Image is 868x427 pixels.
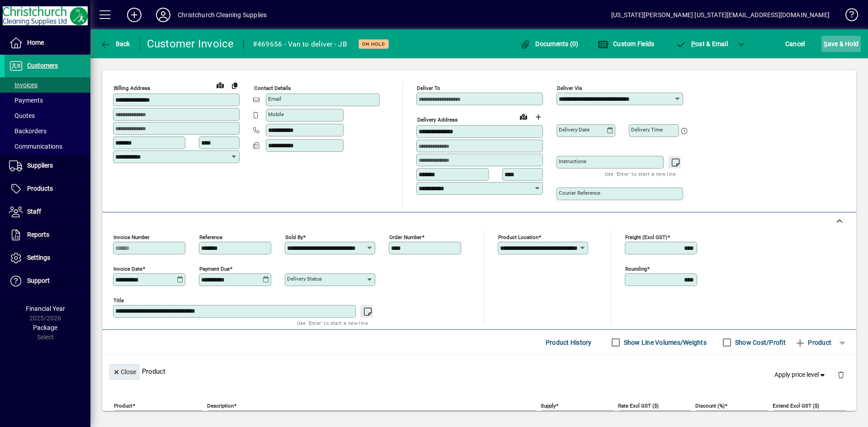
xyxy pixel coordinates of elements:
[149,7,178,23] button: Profile
[5,178,90,200] a: Products
[98,36,132,52] button: Back
[27,185,53,192] span: Products
[107,367,142,375] app-page-header-button: Close
[147,37,234,51] div: Customer Invoice
[27,231,49,238] span: Reports
[595,36,657,52] button: Custom Fields
[733,338,786,347] label: Show Cost/Profit
[830,364,852,385] button: Delete
[9,81,38,89] span: Invoices
[625,266,647,272] mat-label: Rounding
[100,40,130,47] span: Back
[611,8,830,22] div: [US_STATE][PERSON_NAME] [US_STATE][EMAIL_ADDRESS][DOMAIN_NAME]
[541,403,556,409] mat-label: Supply
[268,96,281,102] mat-label: Email
[120,7,149,23] button: Add
[824,37,859,51] span: ave & Hold
[821,36,861,52] button: Save & Hold
[113,266,142,272] mat-label: Invoice date
[518,36,581,52] button: Documents (0)
[287,276,322,282] mat-label: Delivery status
[5,93,90,108] a: Payments
[27,162,53,169] span: Suppliers
[771,367,830,383] button: Apply price level
[675,40,728,47] span: ost & Email
[27,208,41,215] span: Staff
[625,234,667,240] mat-label: Freight (excl GST)
[824,40,827,47] span: S
[90,36,140,52] app-page-header-button: Back
[9,143,62,150] span: Communications
[631,127,663,133] mat-label: Delivery time
[830,371,852,379] app-page-header-button: Delete
[114,403,132,409] mat-label: Product
[113,297,124,304] mat-label: Title
[389,234,422,240] mat-label: Order number
[268,111,284,117] mat-label: Mobile
[9,97,43,104] span: Payments
[559,158,586,164] mat-label: Instructions
[498,234,538,240] mat-label: Product location
[5,270,90,292] a: Support
[9,112,35,119] span: Quotes
[113,365,136,380] span: Close
[109,364,140,380] button: Close
[790,334,836,351] button: Product
[297,318,368,328] mat-hint: Use 'Enter' to start a new line
[27,254,50,261] span: Settings
[520,40,579,47] span: Documents (0)
[285,234,303,240] mat-label: Sold by
[557,85,582,91] mat-label: Deliver via
[207,403,234,409] mat-label: Description
[605,169,676,179] mat-hint: Use 'Enter' to start a new line
[671,36,732,52] button: Post & Email
[199,234,222,240] mat-label: Reference
[531,110,545,124] button: Choose address
[5,123,90,139] a: Backorders
[26,305,65,312] span: Financial Year
[199,266,230,272] mat-label: Payment due
[542,334,595,351] button: Product History
[213,78,227,92] a: View on map
[5,108,90,123] a: Quotes
[27,277,50,284] span: Support
[417,85,440,91] mat-label: Deliver To
[178,8,267,22] div: Christchurch Cleaning Supplies
[795,335,831,350] span: Product
[691,40,695,47] span: P
[33,324,57,331] span: Package
[546,335,592,350] span: Product History
[5,139,90,154] a: Communications
[516,109,531,124] a: View on map
[559,190,600,196] mat-label: Courier Reference
[5,247,90,269] a: Settings
[839,2,857,31] a: Knowledge Base
[618,403,659,409] mat-label: Rate excl GST ($)
[5,32,90,54] a: Home
[113,234,150,240] mat-label: Invoice number
[27,39,44,46] span: Home
[253,37,347,52] div: #469656 - Van to deliver - JB
[362,41,385,47] span: On hold
[227,78,242,93] button: Copy to Delivery address
[559,127,590,133] mat-label: Delivery date
[622,338,707,347] label: Show Line Volumes/Weights
[774,370,827,380] span: Apply price level
[598,40,655,47] span: Custom Fields
[5,77,90,93] a: Invoices
[5,224,90,246] a: Reports
[5,155,90,177] a: Suppliers
[102,355,856,388] div: Product
[773,403,819,409] mat-label: Extend excl GST ($)
[27,62,58,69] span: Customers
[5,201,90,223] a: Staff
[783,36,807,52] button: Cancel
[695,403,725,409] mat-label: Discount (%)
[9,127,47,135] span: Backorders
[785,37,805,51] span: Cancel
